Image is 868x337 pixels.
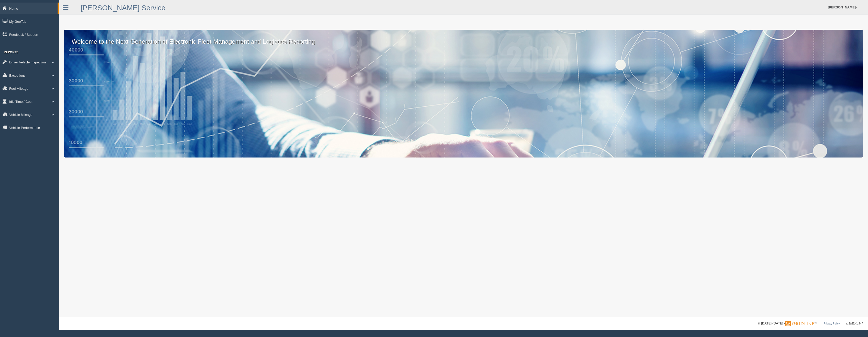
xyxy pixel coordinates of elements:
a: [PERSON_NAME] Service [81,4,165,12]
span: v. 2025.4.1947 [846,322,863,325]
a: Privacy Policy [824,322,840,325]
p: Welcome to the Next Generation of Electronic Fleet Management and Logistics Reporting [64,30,863,46]
img: Gridline [785,321,814,326]
div: © [DATE]-[DATE] - ™ [758,321,863,326]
